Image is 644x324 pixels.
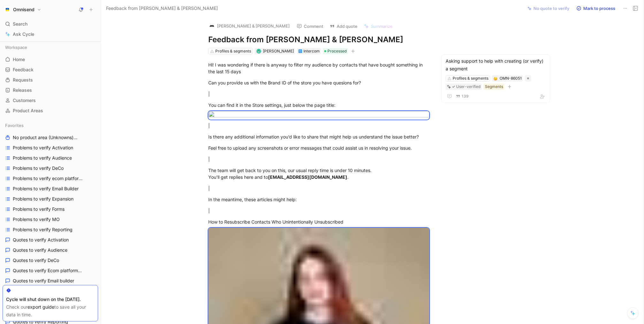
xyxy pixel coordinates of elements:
img: Omnisend [4,6,11,13]
img: logo [209,23,215,29]
div: Search [3,19,98,29]
span: Workspace [5,44,27,51]
div: Hi! I was wondering if there is anyway to filter my audience by contacts that have bought somethi... [208,61,429,75]
span: Problems to verify Expansion [13,196,73,202]
a: export guide [27,304,54,310]
span: Problems to verify Forms [13,206,65,212]
div: | [208,185,429,192]
div: Profiles & segments [453,75,488,82]
a: Home [3,55,98,64]
span: Problems to verify MO [13,216,60,223]
button: Comment [294,22,326,31]
div: Profiles & segments [215,48,251,54]
h1: Feedback from [PERSON_NAME] & [PERSON_NAME] [208,35,429,45]
button: Mark to process [573,4,618,13]
button: 🤔 [493,76,498,81]
span: Requests [13,77,33,83]
button: Summarize [361,22,395,31]
a: Releases [3,85,98,95]
button: Add quote [327,22,360,31]
span: Quotes to verify Audience [13,247,67,253]
div: Check our to save all your data in time. [6,303,95,319]
span: No product area (Unknowns) [13,134,82,141]
div: OMN-86051 [500,75,522,82]
a: Problems to verify DeCo [3,163,98,173]
div: | [208,156,429,162]
a: Quotes to verify Ecom platformsOther [3,266,98,275]
span: Problems to verify Reporting [13,226,73,233]
a: Problems to verify Forms [3,204,98,214]
span: 139 [462,94,469,98]
button: logo[PERSON_NAME] & [PERSON_NAME] [206,21,293,31]
a: No product area (Unknowns)Other [3,133,98,142]
button: 139 [455,93,470,100]
a: Problems to verify Expansion [3,194,98,204]
div: | [208,91,429,97]
button: No quote to verify [525,4,572,13]
span: Search [13,20,27,28]
span: Customers [13,97,36,104]
div: | [208,122,429,129]
div: Cycle will shut down on the [DATE]. [6,296,95,303]
span: Product Areas [13,107,43,114]
div: Workspace [3,43,98,52]
div: Favorites [3,121,98,130]
div: Intercom [303,48,320,54]
a: Quotes to verify Email builder [3,276,98,286]
div: In the meantime, these articles might help: [208,196,429,203]
a: Problems to verify ecom platforms [3,174,98,183]
span: Problems to verify Activation [13,145,73,151]
span: Problems to verify DeCo [13,165,64,171]
div: | [208,207,429,214]
div: Can you provide us with the Brand ID of the store you have quesions for? [208,79,429,86]
span: Ask Cycle [13,30,34,38]
div: User-verified [456,83,480,90]
span: Problems to verify ecom platforms [13,175,84,182]
span: Quotes to verify DeCo [13,257,59,264]
span: Quotes to verify Email builder [13,278,74,284]
a: Problems to verify Reporting [3,225,98,234]
div: Is there any additional information you’d like to share that might help us understand the issue b... [208,133,429,140]
a: Quotes to verify Audience [3,245,98,255]
a: Product Areas [3,106,98,115]
div: Processed [323,48,348,54]
h1: Omnisend [13,7,34,12]
span: Favorites [5,122,24,129]
span: Releases [13,87,32,93]
a: Feedback [3,65,98,75]
div: Feel free to upload any screenshots or error messages that could assist us in resolving your issue. [208,145,429,151]
a: Problems to verify Audience [3,153,98,163]
div: The team will get back to you on this, our usual reply time is under 10 minutes. You'll get repli... [208,167,429,180]
strong: [EMAIL_ADDRESS][DOMAIN_NAME] [268,174,347,180]
div: Segments [485,83,503,90]
span: Quotes to verify Ecom platforms [13,267,83,274]
a: Problems to verify Email Builder [3,184,98,194]
span: Feedback [13,67,34,73]
div: You can find it in the Store settings, just below the page title: [208,102,429,108]
span: Summarize [371,23,393,29]
a: Customers [3,96,98,105]
span: Problems to verify Audience [13,155,72,161]
span: Processed [327,48,347,54]
div: How to Resubscribe Contacts Who Unintentionally Unsubscribed [208,218,429,225]
a: Requests [3,75,98,85]
a: Quotes to verify DeCo [3,256,98,265]
span: Problems to verify Email Builder [13,186,79,192]
span: Other [76,135,86,140]
img: 🤔 [494,77,497,81]
a: Problems to verify MO [3,215,98,224]
a: Ask Cycle [3,29,98,39]
button: OmnisendOmnisend [3,5,43,14]
img: avatar [257,50,261,53]
span: Home [13,56,25,63]
span: Other [83,268,93,273]
span: [PERSON_NAME] [263,49,294,53]
a: Quotes to verify Activation [3,235,98,245]
span: Quotes to verify Activation [13,237,69,243]
div: Asking support to help with creating (or verify) a segment [446,57,546,73]
a: Problems to verify Activation [3,143,98,153]
span: Feedback from [PERSON_NAME] & [PERSON_NAME] [106,4,218,12]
